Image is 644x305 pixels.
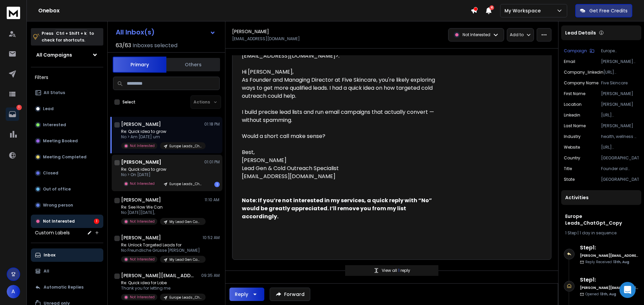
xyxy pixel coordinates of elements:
[116,42,131,50] span: 63 / 63
[43,154,87,160] p: Meeting Completed
[601,145,639,150] p: [URL][DOMAIN_NAME]
[55,29,88,37] span: Ctrl + Shift + k
[242,28,443,250] div: No
[169,181,202,186] p: Europe Leads_ChatGpt_Copy
[121,286,202,291] p: Thank you for letting me
[204,159,220,165] p: 01:01 PM
[31,166,103,180] button: Closed
[603,70,639,75] p: [URL][DOMAIN_NAME]
[94,219,99,224] div: 1
[121,167,202,172] p: Re: Quick idea to grow
[601,134,639,139] p: health, wellness & fitness
[166,57,220,72] button: Others
[43,203,73,208] p: Wrong person
[463,32,490,37] p: Not Interested
[132,42,177,50] h3: Inboxes selected
[31,134,103,148] button: Meeting Booked
[116,29,155,35] h1: All Inbox(s)
[121,205,202,210] p: Re: See How We Can
[36,52,72,58] h1: All Campaigns
[121,272,195,279] h1: [PERSON_NAME][EMAIL_ADDRESS][DOMAIN_NAME]
[601,177,639,182] p: [GEOGRAPHIC_DATA]
[31,73,103,82] h3: Filters
[229,288,264,301] button: Reply
[601,166,639,171] p: Founder and Managing Director
[565,29,596,36] p: Lead Details
[580,244,639,252] h6: Step 1 :
[270,288,310,301] button: Forward
[564,80,598,86] p: Company Name
[232,36,300,42] p: [EMAIL_ADDRESS][DOMAIN_NAME]
[564,48,587,54] p: Campaign
[601,155,639,161] p: [GEOGRAPHIC_DATA]
[564,166,572,171] p: title
[7,7,20,19] img: logo
[585,259,629,264] p: Reply Received
[35,229,70,236] h3: Custom Labels
[121,159,161,165] h1: [PERSON_NAME]
[580,285,639,290] h6: [PERSON_NAME][EMAIL_ADDRESS][DOMAIN_NAME]
[600,292,616,297] span: 13th, Aug
[43,138,78,144] p: Meeting Booked
[214,182,220,187] div: 1
[564,145,580,150] p: website
[121,121,161,128] h1: [PERSON_NAME]
[565,213,637,226] h1: Europe Leads_ChatGpt_Copy
[242,108,438,124] div: I build precise lead lists and run email campaigns that actually convert — without spamming.
[121,242,202,248] p: Re: Unlock Targeted Leads for
[565,230,637,236] div: |
[601,112,639,118] p: [URL][DOMAIN_NAME]
[580,253,639,258] h6: [PERSON_NAME][EMAIL_ADDRESS][DOMAIN_NAME]
[44,269,49,274] p: All
[121,280,202,286] p: Re: Quick idea for Lobe
[620,282,636,298] div: Open Intercom Messenger
[110,25,221,39] button: All Inbox(s)
[564,123,586,129] p: Last Name
[31,86,103,99] button: All Status
[42,30,94,44] p: Press to check for shortcuts.
[564,112,580,118] p: linkedin
[7,285,20,298] span: A
[564,102,582,107] p: location
[130,295,155,300] p: Not Interested
[44,252,55,258] p: Inbox
[169,257,202,262] p: My Lead Gen Campaign_10x
[601,123,639,129] p: [PERSON_NAME]
[113,57,166,73] button: Primary
[504,7,543,14] p: My Workspace
[169,144,202,149] p: Europe Leads_ChatGpt_Copy
[31,215,103,228] button: Not Interested1
[242,68,438,100] div: Hi [PERSON_NAME], As Founder and Managing Director at Five Skincare, you're likely exploring ways...
[130,181,155,186] p: Not Interested
[564,48,594,54] button: Campaign
[601,91,639,96] p: [PERSON_NAME]
[16,105,22,110] p: 1
[398,268,400,273] span: 1
[601,80,639,86] p: Five Skincare
[44,285,84,290] p: Automatic Replies
[205,197,220,203] p: 11:10 AM
[121,197,161,203] h1: [PERSON_NAME]
[564,155,580,161] p: Country
[564,70,603,75] p: company_linkedin
[203,235,220,240] p: 10:52 AM
[121,234,161,241] h1: [PERSON_NAME]
[121,134,202,140] p: No > Am [DATE] um
[601,102,639,107] p: [PERSON_NAME]
[601,48,639,54] p: Europe Leads_ChatGpt_Copy
[44,90,65,95] p: All Status
[31,281,103,294] button: Automatic Replies
[31,48,103,62] button: All Campaigns
[38,7,471,15] h1: Onebox
[31,102,103,116] button: Lead
[169,295,202,300] p: Europe Leads_ChatGpt_Copy
[43,122,66,128] p: Interested
[31,199,103,212] button: Wrong person
[121,129,202,134] p: Re: Quick idea to grow
[510,32,524,37] p: Add to
[242,156,438,180] div: [PERSON_NAME] Lead Gen & Cold Outreach Specialist [EMAIL_ADDRESS][DOMAIN_NAME]
[561,190,641,205] div: Activities
[201,273,220,278] p: 09:35 AM
[31,248,103,262] button: Inbox
[589,7,628,14] p: Get Free Credits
